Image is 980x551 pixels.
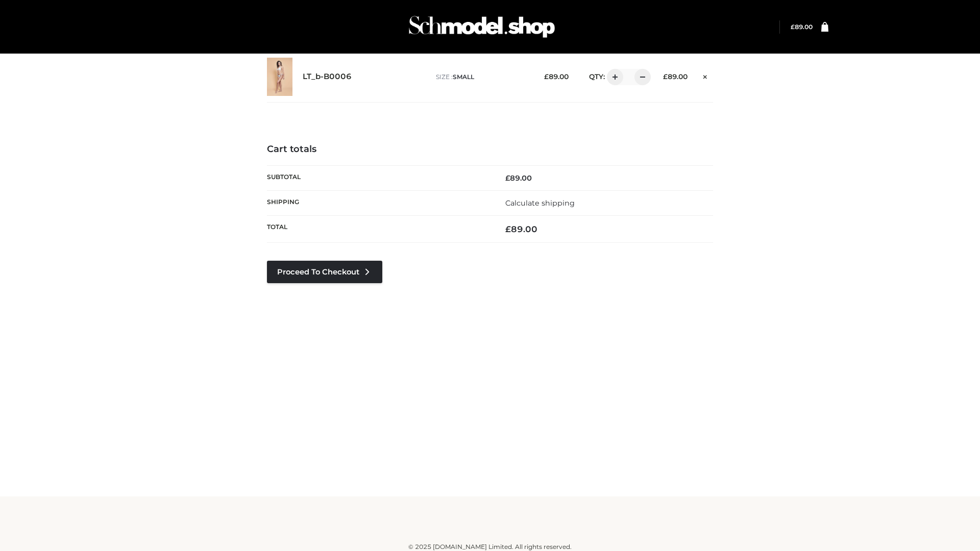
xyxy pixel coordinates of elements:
a: Calculate shipping [505,198,575,208]
bdi: 89.00 [505,224,537,234]
span: £ [505,173,510,183]
span: £ [663,72,668,81]
bdi: 89.00 [663,72,688,81]
a: £89.00 [791,23,813,31]
div: QTY: [579,69,647,85]
span: £ [505,224,511,234]
h4: Cart totals [267,144,713,155]
bdi: 89.00 [505,173,532,183]
th: Subtotal [267,165,490,190]
p: size : [436,72,528,82]
bdi: 89.00 [544,72,569,81]
span: £ [791,23,795,31]
span: £ [544,72,549,81]
a: Remove this item [698,69,713,82]
img: Schmodel Admin 964 [405,7,558,47]
th: Total [267,216,490,243]
bdi: 89.00 [791,23,813,31]
a: Proceed to Checkout [267,261,382,283]
th: Shipping [267,190,490,215]
a: LT_b-B0006 [303,72,352,82]
span: SMALL [453,73,474,81]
